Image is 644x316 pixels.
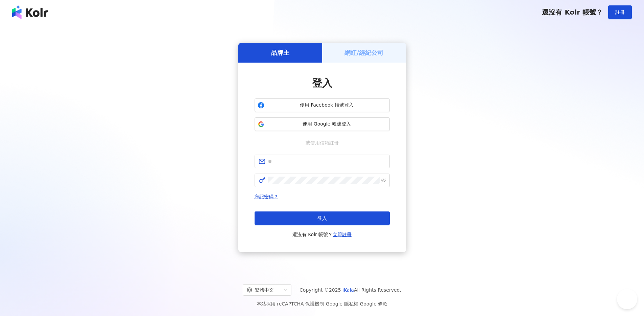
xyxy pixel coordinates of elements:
[542,8,603,16] span: 還沒有 Kolr 帳號？
[381,178,386,183] span: eye-invisible
[255,211,390,225] button: 登入
[317,216,327,221] span: 登入
[301,139,343,146] span: 或使用信箱註冊
[300,286,401,294] span: Copyright © 2025 All Rights Reserved.
[333,232,352,237] a: 立即註冊
[615,9,625,15] span: 註冊
[267,102,387,109] span: 使用 Facebook 帳號登入
[267,121,387,128] span: 使用 Google 帳號登入
[312,77,332,89] span: 登入
[12,5,48,19] img: logo
[342,287,354,293] a: iKala
[608,5,632,19] button: 註冊
[255,194,278,199] a: 忘記密碼？
[255,98,390,112] button: 使用 Facebook 帳號登入
[324,301,326,307] span: |
[257,300,387,308] span: 本站採用 reCAPTCHA 保護機制
[358,301,360,307] span: |
[344,48,383,57] h5: 網紅/經紀公司
[326,301,358,307] a: Google 隱私權
[255,117,390,131] button: 使用 Google 帳號登入
[292,230,352,239] span: 還沒有 Kolr 帳號？
[360,301,387,307] a: Google 條款
[247,285,281,295] div: 繁體中文
[617,289,637,309] iframe: Help Scout Beacon - Open
[271,48,289,57] h5: 品牌主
